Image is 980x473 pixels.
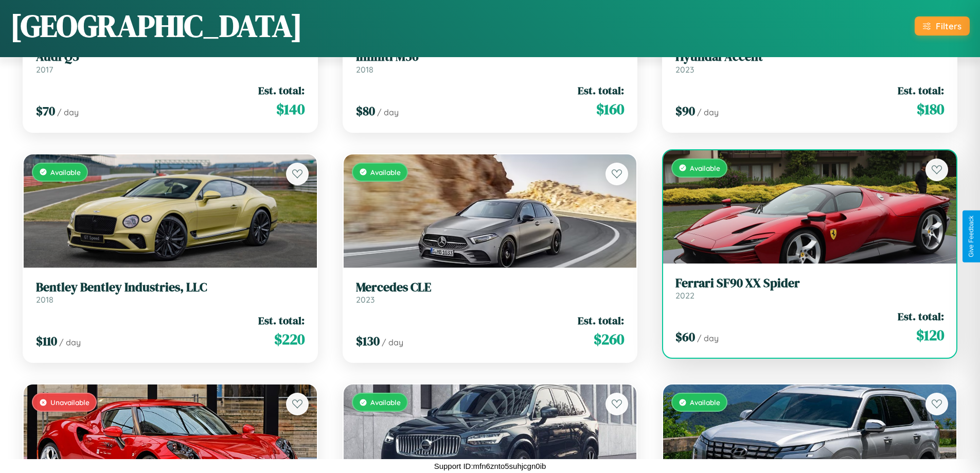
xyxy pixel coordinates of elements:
[36,294,54,305] span: 2018
[936,21,961,31] div: Filters
[50,398,90,407] span: Unavailable
[36,102,55,119] span: $ 70
[36,280,305,305] a: Bentley Bentley Industries, LLC2018
[36,49,305,64] h3: Audi Q5
[675,49,944,64] h3: Hyundai Accent
[675,290,694,301] span: 2022
[59,337,81,347] span: / day
[578,313,624,328] span: Est. total:
[915,16,970,36] button: Filters
[917,99,944,119] span: $ 180
[356,280,625,295] h3: Mercedes CLE
[675,276,944,301] a: Ferrari SF90 XX Spider2022
[594,329,624,349] span: $ 260
[274,329,305,349] span: $ 220
[434,459,546,473] p: Support ID: mfn6znto5suhjcgn0ib
[916,325,944,345] span: $ 120
[675,328,695,345] span: $ 60
[968,216,975,257] div: Give Feedback
[258,83,305,98] span: Est. total:
[50,168,81,177] span: Available
[370,398,401,407] span: Available
[578,83,624,98] span: Est. total:
[370,168,401,177] span: Available
[697,333,719,343] span: / day
[596,99,624,119] span: $ 160
[36,64,53,75] span: 2017
[690,164,720,172] span: Available
[36,280,305,295] h3: Bentley Bentley Industries, LLC
[898,309,944,324] span: Est. total:
[356,280,625,305] a: Mercedes CLE2023
[377,107,399,117] span: / day
[898,83,944,98] span: Est. total:
[356,294,375,305] span: 2023
[356,102,375,119] span: $ 80
[356,49,625,75] a: Infiniti M562018
[675,49,944,75] a: Hyundai Accent2023
[258,313,305,328] span: Est. total:
[675,102,695,119] span: $ 90
[57,107,79,117] span: / day
[36,49,305,75] a: Audi Q52017
[276,99,305,119] span: $ 140
[690,398,720,407] span: Available
[356,49,625,64] h3: Infiniti M56
[675,64,694,75] span: 2023
[382,337,403,347] span: / day
[675,276,944,291] h3: Ferrari SF90 XX Spider
[356,332,380,349] span: $ 130
[10,5,302,47] h1: [GEOGRAPHIC_DATA]
[356,64,373,75] span: 2018
[697,107,719,117] span: / day
[36,332,57,349] span: $ 110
